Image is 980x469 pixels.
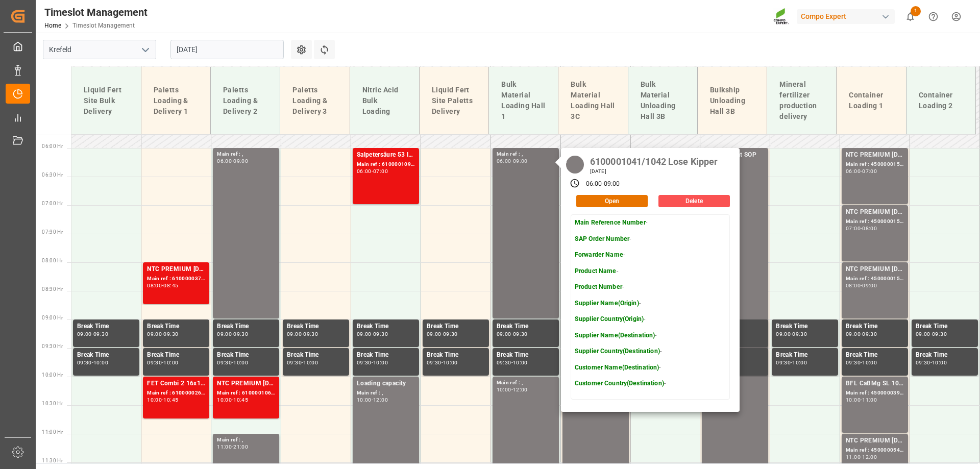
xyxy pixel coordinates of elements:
div: NTC PREMIUM [DATE] 50kg (x25) INT MTO; [147,264,205,275]
div: - [930,360,932,365]
div: 09:30 [443,332,458,336]
div: Break Time [357,322,415,332]
div: NTC PREMIUM [DATE] 25kg (x42) INT; [846,436,904,446]
div: 09:30 [303,332,318,336]
div: 10:45 [233,398,248,402]
div: Break Time [846,322,904,332]
p: - [575,218,666,228]
div: - [372,398,373,402]
div: - [372,332,373,336]
div: 09:00 [513,159,528,163]
strong: Supplier Country(Origin) [575,315,644,323]
p: - [575,379,666,388]
div: 09:00 [217,332,232,336]
span: 10:00 Hr [42,372,63,378]
strong: Supplier Name(Destination) [575,332,655,339]
div: - [861,455,862,459]
span: 08:00 Hr [42,258,63,263]
div: 06:00 [497,159,511,163]
div: 09:00 [427,332,442,336]
div: Break Time [916,350,974,360]
strong: SAP Order Number [575,235,629,242]
div: 09:00 [846,332,861,336]
div: 11:00 [217,445,232,449]
div: - [92,332,93,336]
div: 08:00 [147,283,162,288]
div: - [302,360,303,365]
div: - [511,332,513,336]
div: 21:00 [233,445,248,449]
div: Bulk Material Unloading Hall 3B [636,75,689,126]
div: Bulkship Unloading Hall 3B [706,81,758,121]
div: 10:45 [163,398,178,402]
span: 06:00 Hr [42,143,63,149]
div: Main ref : , [357,389,415,398]
div: 09:00 [147,332,162,336]
div: - [791,332,792,336]
div: Paletts Loading & Delivery 3 [288,81,341,121]
p: - [575,363,666,373]
div: - [861,398,862,402]
div: - [232,332,233,336]
strong: Forwarder Name [575,251,623,258]
strong: Supplier Name(Origin) [575,300,639,307]
div: 06:00 [846,169,861,174]
div: 11:00 [862,398,877,402]
div: Break Time [287,322,345,332]
div: Break Time [147,350,205,360]
div: 09:30 [357,360,372,365]
div: - [372,360,373,365]
div: Loading capacity [357,379,415,389]
div: - [511,360,513,365]
div: - [302,332,303,336]
div: 10:00 [513,360,528,365]
div: 09:00 [497,332,511,336]
div: 10:00 [147,398,162,402]
p: - [575,315,666,324]
button: Delete [658,195,730,207]
div: 09:30 [163,332,178,336]
div: - [232,159,233,163]
div: 09:00 [77,332,92,336]
div: - [861,332,862,336]
div: Main ref : 6100000264, 4510352522; 2000000197; [147,389,205,398]
p: - [575,347,666,356]
div: - [602,180,604,189]
div: 09:30 [513,332,528,336]
div: Break Time [427,322,485,332]
div: 09:30 [147,360,162,365]
div: Paletts Loading & Delivery 2 [219,81,272,121]
input: Type to search/select [43,40,156,59]
div: - [232,398,233,402]
a: Home [44,22,61,29]
div: Liquid Fert Site Paletts Delivery [428,81,480,121]
div: 09:00 [862,283,877,288]
div: Main ref : , [497,379,555,387]
div: - [791,360,792,365]
div: 10:00 [792,360,807,365]
div: 09:30 [862,332,877,336]
div: - [861,283,862,288]
div: Main ref : 6100001093, 2000001003; [357,160,415,169]
div: 09:30 [93,332,108,336]
div: 10:00 [497,387,511,392]
div: Main ref : , [497,150,555,159]
div: 06:00 [357,169,372,174]
div: 10:00 [932,360,947,365]
div: - [442,360,443,365]
span: 10:30 Hr [42,401,63,406]
div: Mineral fertilizer production delivery [775,75,828,126]
div: Bulk Material Loading Hall 1 [497,75,550,126]
div: Nitric Acid Bulk Loading [358,81,411,121]
div: Break Time [497,322,555,332]
button: Open [576,195,648,207]
p: - [575,251,666,260]
div: FET Combi 2 16x1kg (x40) EN MSE;NTC PREMIUM [DATE] 50kg (x25) INT MTO; [147,379,205,389]
div: Break Time [357,350,415,360]
div: - [861,226,862,231]
div: 09:00 [287,332,302,336]
div: 07:00 [373,169,388,174]
div: Break Time [427,350,485,360]
div: - [861,360,862,365]
div: 09:30 [792,332,807,336]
